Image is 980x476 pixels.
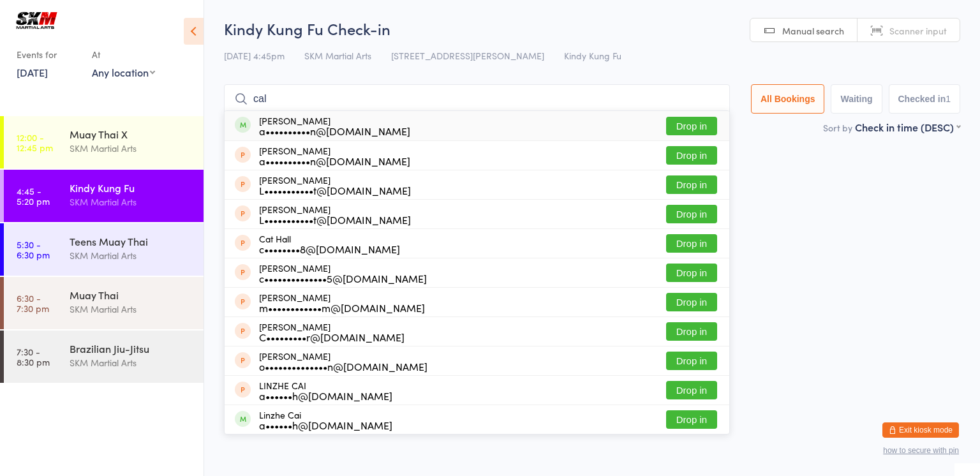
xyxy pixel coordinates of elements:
button: Drop in [666,352,717,370]
button: Drop in [666,264,717,282]
button: how to secure with pin [883,446,959,455]
a: 4:45 -5:20 pmKindy Kung FuSKM Martial Arts [4,170,204,222]
button: Drop in [666,322,717,341]
button: Waiting [831,84,882,114]
div: Check in time (DESC) [855,120,960,134]
input: Search [224,84,730,114]
button: Drop in [666,293,717,311]
div: SKM Martial Arts [70,195,193,209]
div: SKM Martial Arts [70,141,193,156]
div: a••••••••••n@[DOMAIN_NAME] [259,156,410,166]
span: Scanner input [889,24,947,37]
button: All Bookings [751,84,825,114]
div: Kindy Kung Fu [70,181,193,195]
div: At [92,44,155,65]
div: a••••••h@[DOMAIN_NAME] [259,420,392,430]
div: Brazilian Jiu-Jitsu [70,341,193,355]
a: 6:30 -7:30 pmMuay ThaiSKM Martial Arts [4,277,204,329]
div: LINZHE CAI [259,380,392,401]
button: Drop in [666,205,717,223]
button: Checked in1 [889,84,961,114]
span: Kindy Kung Fu [564,49,621,62]
a: 5:30 -6:30 pmTeens Muay ThaiSKM Martial Arts [4,223,204,276]
div: SKM Martial Arts [70,248,193,263]
div: Muay Thai X [70,127,193,141]
span: [DATE] 4:45pm [224,49,285,62]
div: a••••••h@[DOMAIN_NAME] [259,390,392,401]
span: Manual search [782,24,844,37]
button: Drop in [666,381,717,399]
div: m••••••••••••m@[DOMAIN_NAME] [259,302,425,313]
h2: Kindy Kung Fu Check-in [224,18,960,39]
div: [PERSON_NAME] [259,351,427,371]
div: Any location [92,65,155,79]
div: [PERSON_NAME] [259,263,427,283]
div: [PERSON_NAME] [259,115,410,136]
div: [PERSON_NAME] [259,204,411,225]
div: L•••••••••••t@[DOMAIN_NAME] [259,185,411,195]
span: [STREET_ADDRESS][PERSON_NAME] [391,49,544,62]
div: 1 [946,94,951,104]
time: 7:30 - 8:30 pm [17,346,50,367]
div: c••••••••8@[DOMAIN_NAME] [259,244,400,254]
div: [PERSON_NAME] [259,322,405,342]
button: Drop in [666,146,717,165]
div: Linzhe Cai [259,410,392,430]
button: Drop in [666,410,717,429]
div: L•••••••••••t@[DOMAIN_NAME] [259,214,411,225]
time: 12:00 - 12:45 pm [17,132,53,152]
a: 12:00 -12:45 pmMuay Thai XSKM Martial Arts [4,116,204,168]
span: SKM Martial Arts [304,49,371,62]
div: Cat Hall [259,234,400,254]
time: 4:45 - 5:20 pm [17,186,50,206]
div: a••••••••••n@[DOMAIN_NAME] [259,126,410,136]
button: Exit kiosk mode [882,422,959,438]
img: SKM Martial Arts [13,10,61,31]
div: Teens Muay Thai [70,234,193,248]
time: 6:30 - 7:30 pm [17,293,49,313]
div: [PERSON_NAME] [259,175,411,195]
div: Muay Thai [70,288,193,302]
div: SKM Martial Arts [70,302,193,316]
div: SKM Martial Arts [70,355,193,370]
div: c••••••••••••••5@[DOMAIN_NAME] [259,273,427,283]
time: 5:30 - 6:30 pm [17,239,50,260]
div: [PERSON_NAME] [259,145,410,166]
div: [PERSON_NAME] [259,292,425,313]
div: Events for [17,44,79,65]
button: Drop in [666,234,717,253]
label: Sort by [823,121,852,134]
button: Drop in [666,175,717,194]
a: 7:30 -8:30 pmBrazilian Jiu-JitsuSKM Martial Arts [4,331,204,383]
a: [DATE] [17,65,48,79]
div: o••••••••••••••n@[DOMAIN_NAME] [259,361,427,371]
div: C•••••••••r@[DOMAIN_NAME] [259,332,405,342]
button: Drop in [666,117,717,135]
